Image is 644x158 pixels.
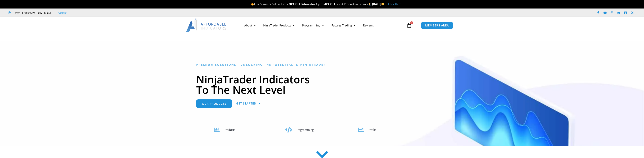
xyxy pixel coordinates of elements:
[410,21,413,24] span: 0
[251,3,254,5] img: 🔥
[388,2,401,6] a: Click Here
[421,22,453,29] a: MEMBERS AREA
[259,21,298,30] a: NinjaTrader Products
[298,21,328,30] a: Programming
[202,102,226,105] span: Our Products
[323,2,336,6] strong: 50% OFF
[425,24,449,27] span: MEMBERS AREA
[288,2,301,6] strong: 20% OFF
[196,63,448,67] h6: Premium Solutions - Unlocking the Potential in NinjaTrader
[372,2,384,6] strong: [DATE]
[401,20,418,31] a: 0
[224,128,235,132] span: Products
[196,74,448,95] h1: NinjaTrader Indicators To The Next Level
[296,128,314,132] span: Programming
[196,99,232,108] a: Our Products
[14,10,51,15] span: Mon - Fri: 8:00 AM – 6:00 PM EST
[368,3,371,5] img: ⌛
[251,2,372,6] span: Our Summer Sale is Live – – Up to Select Products – Expires
[240,21,406,30] nav: Menu
[301,2,314,6] strong: Sitewide
[186,19,227,32] img: LogoAI | Affordable Indicators – NinjaTrader
[368,128,376,132] span: Profits
[359,21,378,30] a: Reviews
[236,102,256,105] span: Get Started
[240,21,259,30] a: About
[328,21,359,30] a: Futures Trading
[381,3,384,5] img: 🌞
[56,10,67,15] a: Trustpilot
[236,99,260,108] a: Get Started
